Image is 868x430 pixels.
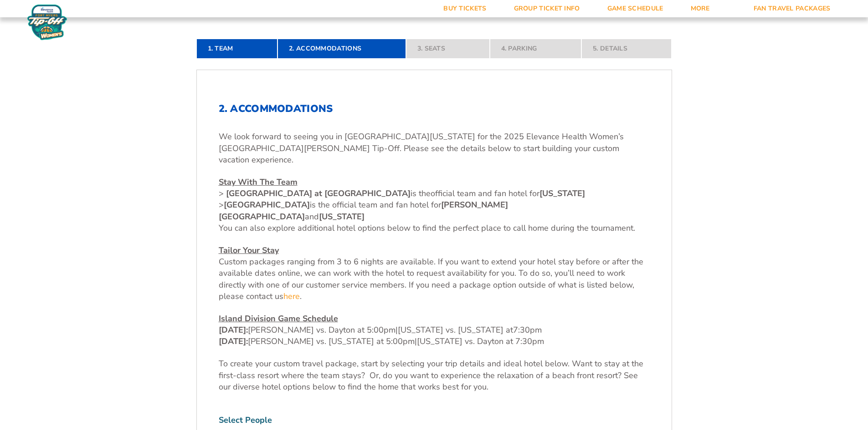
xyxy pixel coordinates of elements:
[226,188,411,199] strong: [GEOGRAPHIC_DATA] at [GEOGRAPHIC_DATA]
[219,131,650,166] p: We look forward to seeing you in [GEOGRAPHIC_DATA][US_STATE] for the 2025 Elevance Health Women’s...
[219,188,585,222] span: official team and fan hotel for > is the official team and fan hotel for and
[219,358,650,393] p: To create your custom travel package, start by selecting your trip details and ideal hotel below....
[219,103,650,115] h2: 2. Accommodations
[219,223,635,233] span: You can also explore additional hotel options below to find the perfect place to call home during...
[219,313,650,348] p: [PERSON_NAME] vs. Dayton at 5:00pm [US_STATE] vs. [US_STATE] at [PERSON_NAME] vs. [US_STATE] at 5...
[27,5,67,40] img: Women's Fort Myers Tip-Off
[224,199,310,210] strong: [GEOGRAPHIC_DATA]
[219,245,650,302] p: Custom packages ranging from 3 to 6 nights are available. If you want to extend your hotel stay b...
[219,188,226,199] span: >
[417,336,544,347] span: [US_STATE] vs. Dayton at 7:30pm
[513,324,542,335] span: 7:30pm
[319,211,365,222] strong: [US_STATE]
[219,245,279,256] u: Tailor Your Stay
[395,324,398,335] span: |
[219,313,338,324] u: Island Division Game Schedule
[219,199,508,222] strong: [PERSON_NAME][GEOGRAPHIC_DATA]
[283,291,300,302] a: here
[219,177,298,187] u: Stay With The Team
[415,336,417,347] span: |
[219,336,248,347] strong: [DATE]:
[539,188,585,199] strong: [US_STATE]
[219,415,650,426] label: Select People
[196,39,278,59] a: 1. Team
[219,324,248,335] strong: [DATE]:
[226,188,431,199] span: is the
